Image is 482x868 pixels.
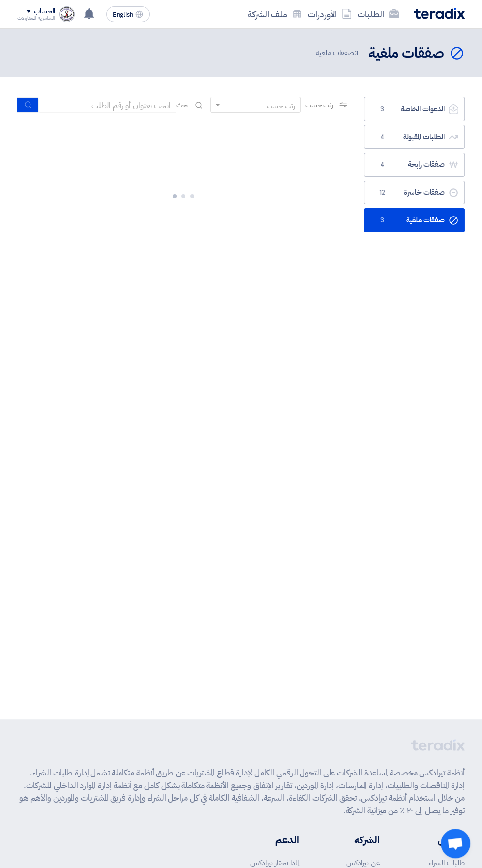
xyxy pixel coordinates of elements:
[364,181,465,205] a: صفقات خاسرة12
[364,208,465,232] a: صفقات ملغية3
[59,6,75,22] img: logo_1725182828871.png
[376,188,388,198] span: 12
[376,104,388,114] span: 3
[17,767,465,817] p: أنظمة تيرادكس مخصصة لمساعدة الشركات على التحول الرقمي الكامل لإدارة قطاع المشتريات عن طريق أنظمة ...
[376,216,388,225] span: 3
[441,829,470,858] div: دردشة مفتوحة
[305,2,355,26] a: الأوردرات
[376,160,388,170] span: 4
[176,100,189,110] span: بحث
[376,132,388,142] span: 4
[305,100,333,110] span: رتب حسب
[38,98,176,113] input: ابحث بعنوان أو رقم الطلب
[17,15,55,21] div: السامرية للمقاولات
[429,857,465,868] a: طلبات الشراء
[249,833,299,847] li: الدعم
[414,8,465,19] img: Teradix logo
[346,857,380,868] a: عن تيرادكس
[354,47,359,58] span: 3
[267,101,295,111] div: رتب حسب
[113,11,133,18] span: English
[368,44,444,63] h2: صفقات ملغية
[34,7,55,16] div: الحساب
[329,833,380,847] li: الشركة
[355,2,402,26] a: الطلبات
[316,47,361,59] span: صفقات ملغية
[245,2,305,26] a: ملف الشركة
[364,125,465,149] a: الطلبات المقبولة4
[250,857,299,868] a: لماذا تختار تيرادكس
[364,153,465,177] a: صفقات رابحة4
[409,833,465,847] li: الحلول
[106,6,150,22] button: English
[364,97,465,121] a: الدعوات الخاصة3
